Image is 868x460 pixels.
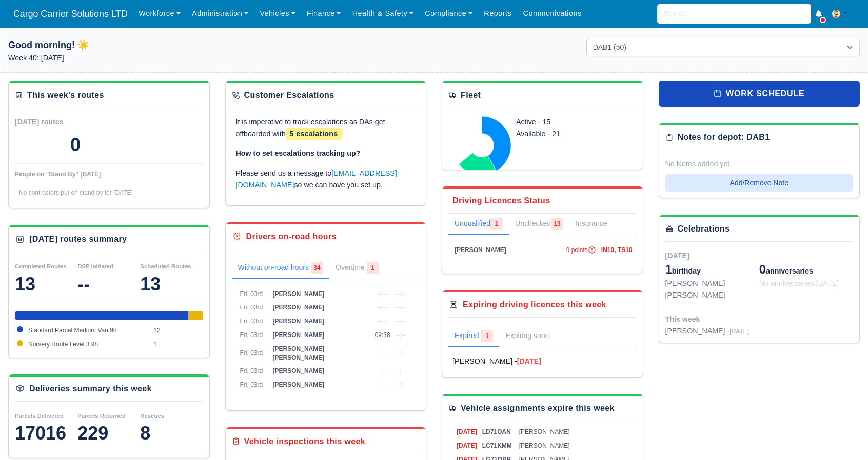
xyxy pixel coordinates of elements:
[27,89,104,101] div: This week's routes
[15,423,77,444] div: 17016
[375,331,390,339] span: 09:38
[15,311,188,320] div: Standard Parcel Medium Van 9h
[378,367,387,374] span: --:--
[240,331,263,339] span: Fri, 03rd
[286,128,342,140] span: 5 escalations
[19,189,133,196] span: No contractors put on stand by for [DATE]
[490,218,503,230] span: 1
[311,262,323,274] span: 34
[244,89,334,101] div: Customer Escalations
[455,246,506,254] span: [PERSON_NAME]
[378,290,387,298] span: --:--
[273,381,325,388] span: [PERSON_NAME]
[301,4,347,24] a: Finance
[15,274,77,295] div: 13
[396,367,405,374] span: --:--
[378,318,387,325] span: --:--
[657,4,811,24] input: Search...
[347,4,420,24] a: Health & Safety
[517,4,587,24] a: Communications
[665,315,700,323] span: This week
[8,4,133,24] a: Cargo Carrier Solutions LTD
[329,258,385,279] a: Overtime
[29,233,127,245] div: [DATE] routes summary
[15,263,67,269] small: Completed Routes
[665,174,854,192] button: Add/Remove Note
[461,402,615,414] div: Vehicle assignments expire this week
[240,349,263,357] span: Fri, 03rd
[28,327,117,334] span: Standard Parcel Medium Van 9h
[448,326,499,347] a: Expired
[461,89,481,101] div: Fleet
[729,328,749,335] span: [DATE]
[396,318,405,325] span: --:--
[678,223,730,235] div: Celebrations
[244,435,366,448] div: Vehicle inspections this week
[482,428,511,435] span: LD71OAN
[396,349,405,357] span: --:--
[463,299,606,311] div: Expiring driving licences this week
[273,331,325,339] span: [PERSON_NAME]
[236,169,397,189] a: [EMAIL_ADDRESS][DOMAIN_NAME]
[665,252,689,260] span: [DATE]
[273,318,325,325] span: [PERSON_NAME]
[478,4,517,24] a: Reports
[519,428,570,435] span: [PERSON_NAME]
[759,279,839,287] span: No anniversaries [DATE]
[659,81,860,107] a: work schedule
[188,311,203,320] div: Nursery Route Level 3 9h
[236,148,416,159] p: How to set escalations tracking up?
[452,356,633,367] a: [PERSON_NAME] -[DATE]
[457,442,477,449] span: [DATE]
[396,381,405,388] span: --:--
[133,4,186,24] a: Workforce
[516,116,610,128] div: Active - 15
[151,338,203,351] td: 1
[759,262,766,276] span: 0
[186,4,254,24] a: Administration
[28,341,98,348] span: Nursery Route Level 3 9h
[240,304,263,311] span: Fri, 03rd
[378,349,387,357] span: --:--
[77,274,140,295] div: --
[452,195,550,207] div: Driving Licences Status
[232,258,330,279] a: Without on-road hours
[236,168,416,191] p: Please send us a message to so we can have you set up.
[509,214,569,235] a: Unchecked
[378,304,387,311] span: --:--
[236,116,416,140] p: It is imperative to track escalations as DAs get offboarded with
[665,325,749,337] div: [PERSON_NAME] -
[457,428,477,435] span: [DATE]
[240,318,263,325] span: Fri, 03rd
[419,4,478,24] a: Compliance
[481,330,493,342] span: 1
[482,442,512,449] span: LC71KMM
[273,304,325,311] span: [PERSON_NAME]
[8,38,282,52] h1: Good morning! ☀️
[15,413,64,419] small: Parcels Delivered
[678,131,770,143] div: Notes for depot: DAB1
[378,381,387,388] span: --:--
[665,158,854,170] div: No Notes added yet.
[77,423,140,444] div: 229
[140,413,164,419] small: Rescues
[273,345,325,361] span: [PERSON_NAME] [PERSON_NAME]
[569,214,625,235] a: Insurance
[665,261,759,278] div: birthday
[273,290,325,298] span: [PERSON_NAME]
[240,367,263,374] span: Fri, 03rd
[759,261,853,278] div: anniversaries
[519,442,570,449] span: [PERSON_NAME]
[140,274,203,295] div: 13
[140,263,191,269] small: Scheduled Routes
[70,135,81,155] div: 0
[551,218,563,230] span: 13
[77,263,113,269] small: DSP Initiated
[15,170,203,178] div: People on "Stand By" [DATE]
[254,4,301,24] a: Vehicles
[246,231,337,243] div: Drivers on-road hours
[240,290,263,298] span: Fri, 03rd
[367,262,379,274] span: 1
[240,381,263,388] span: Fri, 03rd
[499,326,569,347] a: Expiring soon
